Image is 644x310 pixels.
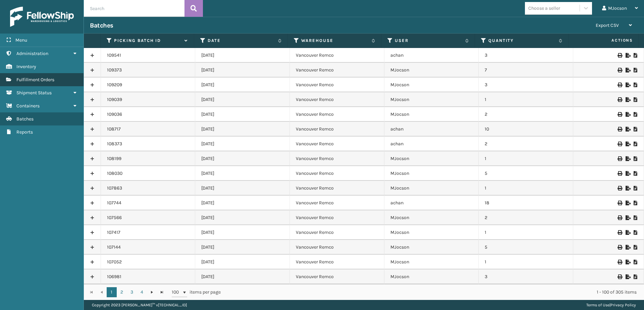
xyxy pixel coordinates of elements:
[301,38,368,44] label: Warehouse
[479,48,573,63] td: 3
[479,92,573,107] td: 1
[290,77,384,92] td: Vancouver Remco
[634,215,638,220] i: Print Picklist
[384,77,479,92] td: MJocson
[626,53,630,58] i: Export to .xls
[159,290,165,295] span: Go to the last page
[290,92,384,107] td: Vancouver Remco
[626,215,630,220] i: Export to .xls
[618,97,622,102] i: Print Picklist Labels
[479,210,573,225] td: 2
[586,303,609,307] a: Terms of Use
[618,274,622,279] i: Print Picklist Labels
[626,68,630,72] i: Export to .xls
[479,225,573,240] td: 1
[618,112,622,117] i: Print Picklist Labels
[528,5,560,12] div: Choose a seller
[634,201,638,205] i: Print Picklist
[634,274,638,279] i: Print Picklist
[16,64,36,69] span: Inventory
[10,7,74,27] img: logo
[101,166,196,181] td: 108030
[634,230,638,235] i: Print Picklist
[626,186,630,191] i: Export to .xls
[16,90,52,96] span: Shipment Status
[479,196,573,210] td: 18
[618,83,622,87] i: Print Picklist Labels
[634,260,638,264] i: Print Picklist
[290,63,384,77] td: Vancouver Remco
[195,92,290,107] td: [DATE]
[172,287,221,297] span: items per page
[290,181,384,196] td: Vancouver Remco
[384,63,479,77] td: MJocson
[618,260,622,264] i: Print Picklist Labels
[16,103,40,109] span: Containers
[137,287,147,297] a: 4
[90,21,113,30] h3: Batches
[618,127,622,132] i: Print Picklist Labels
[384,107,479,122] td: MJocson
[101,137,196,151] td: 108373
[479,151,573,166] td: 1
[195,196,290,210] td: [DATE]
[626,230,630,235] i: Export to .xls
[479,166,573,181] td: 5
[596,22,619,28] span: Export CSV
[195,122,290,137] td: [DATE]
[626,142,630,146] i: Export to .xls
[195,48,290,63] td: [DATE]
[195,137,290,151] td: [DATE]
[384,240,479,255] td: MJocson
[618,142,622,146] i: Print Picklist Labels
[479,77,573,92] td: 3
[290,210,384,225] td: Vancouver Remco
[195,269,290,284] td: [DATE]
[395,38,462,44] label: User
[384,122,479,137] td: achan
[16,129,33,135] span: Reports
[195,63,290,77] td: [DATE]
[384,225,479,240] td: MJocson
[384,269,479,284] td: MJocson
[290,269,384,284] td: Vancouver Remco
[479,181,573,196] td: 1
[195,151,290,166] td: [DATE]
[117,287,127,297] a: 2
[479,122,573,137] td: 10
[195,77,290,92] td: [DATE]
[384,92,479,107] td: MJocson
[618,201,622,205] i: Print Picklist Labels
[101,269,196,284] td: 106981
[384,210,479,225] td: MJocson
[101,151,196,166] td: 108199
[157,287,167,297] a: Go to the last page
[101,48,196,63] td: 109541
[634,68,638,72] i: Print Picklist
[195,166,290,181] td: [DATE]
[479,63,573,77] td: 7
[290,107,384,122] td: Vancouver Remco
[384,48,479,63] td: achan
[634,156,638,161] i: Print Picklist
[610,303,636,307] a: Privacy Policy
[634,53,638,58] i: Print Picklist
[618,215,622,220] i: Print Picklist Labels
[618,186,622,191] i: Print Picklist Labels
[626,97,630,102] i: Export to .xls
[101,63,196,77] td: 109373
[634,245,638,250] i: Print Picklist
[618,156,622,161] i: Print Picklist Labels
[571,35,637,46] span: Actions
[626,156,630,161] i: Export to .xls
[101,122,196,137] td: 108717
[230,289,637,296] div: 1 - 100 of 305 items
[618,171,622,176] i: Print Picklist Labels
[634,171,638,176] i: Print Picklist
[626,260,630,264] i: Export to .xls
[626,274,630,279] i: Export to .xls
[618,230,622,235] i: Print Picklist Labels
[290,151,384,166] td: Vancouver Remco
[290,255,384,269] td: Vancouver Remco
[290,196,384,210] td: Vancouver Remco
